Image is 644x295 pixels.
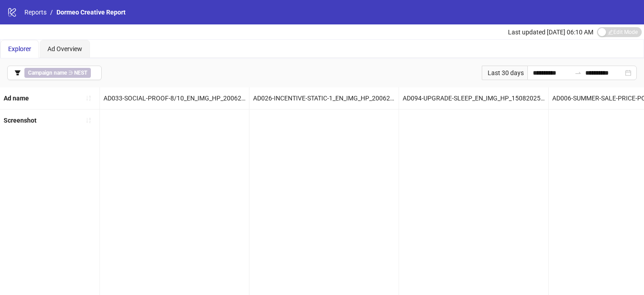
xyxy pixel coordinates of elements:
[4,95,29,102] b: Ad name
[8,45,31,52] span: Explorer
[28,70,67,76] b: Campaign name
[24,68,91,78] span: ∋
[85,117,92,124] span: sort-ascending
[47,45,82,52] span: Ad Overview
[4,117,37,124] b: Screenshot
[482,66,527,80] div: Last 30 days
[74,70,87,76] b: NEST
[574,69,582,76] span: to
[508,29,593,36] span: Last updated [DATE] 06:10 AM
[249,87,399,109] div: AD026-INCENTIVE-STATIC-1_EN_IMG_HP_20062025_ALLG_CC_SC1_None_CONVERSION
[574,69,582,76] span: swap-right
[7,66,102,80] button: Campaign name ∋ NEST
[50,7,53,17] li: /
[85,95,92,101] span: sort-ascending
[100,87,249,109] div: AD033-SOCIAL-PROOF-8/10_EN_IMG_HP_20062025_ALLG_CC_SC1_None_CONVERSION
[56,9,126,16] span: Dormeo Creative Report
[23,7,48,17] a: Reports
[14,70,21,76] span: filter
[399,87,548,109] div: AD094-UPGRADE-SLEEP_EN_IMG_HP_15082025_ALLG_CC_SC1_None_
